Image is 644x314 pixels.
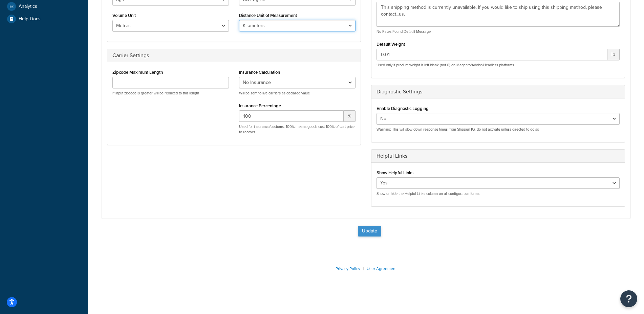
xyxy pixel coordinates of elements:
[377,29,620,34] p: No Rates Found Default Message
[112,91,229,96] p: If input zipcode is greater will be reduced to this length
[377,42,405,47] label: Default Weight
[377,127,620,132] p: Warning: This will slow down response times from ShipperHQ, do not activate unless directed to do so
[377,63,620,68] p: Used only if product weight is left blank (not 0) on Magento/Adobe/Headless platforms
[620,290,637,307] button: Open Resource Center
[112,70,163,75] label: Zipcode Maximum Length
[358,226,381,237] button: Update
[112,52,356,59] h3: Carrier Settings
[344,110,356,122] span: %
[607,49,620,60] span: lb
[377,89,620,95] h3: Diagnostic Settings
[239,124,356,135] p: Used for insurance/customs, 100% means goods cost 100% of cart price to recover
[112,13,136,18] label: Volume Unit
[19,4,37,9] span: Analytics
[377,2,620,27] textarea: This shipping method is currently unavailable. If you would like to ship using this shipping meth...
[377,153,620,159] h3: Helpful Links
[239,70,280,75] label: Insurance Calculation
[377,106,429,111] label: Enable Diagnostic Logging
[5,13,83,25] a: Help Docs
[367,266,397,272] a: User Agreement
[377,191,620,196] p: Show or hide the Helpful Links column on all configuration forms
[377,170,413,175] label: Show Helpful Links
[239,13,297,18] label: Distance Unit of Measurement
[5,0,83,13] a: Analytics
[239,91,356,96] p: Will be sent to live carriers as declared value
[363,266,364,272] span: |
[19,16,41,22] span: Help Docs
[239,103,281,108] label: Insurance Percentage
[336,266,360,272] a: Privacy Policy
